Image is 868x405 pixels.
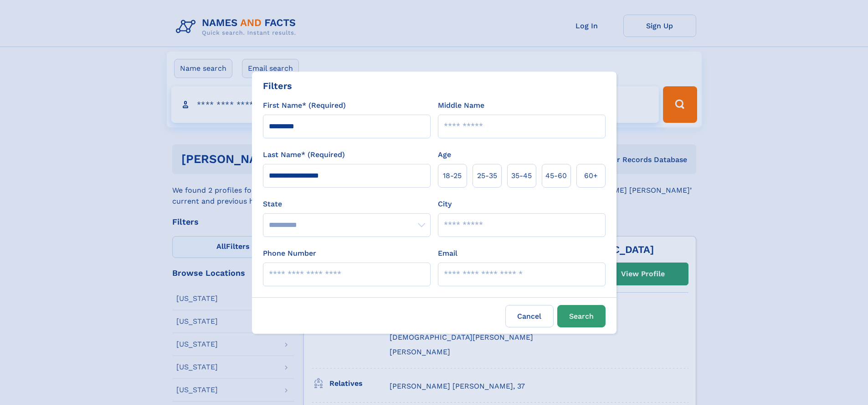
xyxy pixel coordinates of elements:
[438,199,452,210] label: City
[505,305,554,327] label: Cancel
[438,248,457,259] label: Email
[263,199,431,210] label: State
[438,149,451,160] label: Age
[443,170,462,181] span: 18‑25
[584,170,598,181] span: 60+
[263,79,292,93] div: Filters
[511,170,532,181] span: 35‑45
[545,170,567,181] span: 45‑60
[263,248,316,259] label: Phone Number
[263,149,345,160] label: Last Name* (Required)
[263,100,346,111] label: First Name* (Required)
[477,170,497,181] span: 25‑35
[438,100,484,111] label: Middle Name
[557,305,606,327] button: Search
